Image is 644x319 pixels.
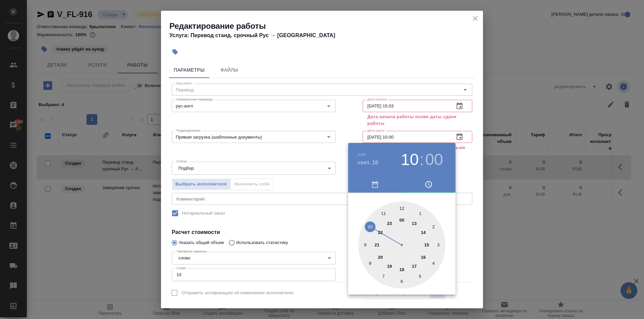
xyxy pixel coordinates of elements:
h3: : [419,150,424,169]
button: сент. 16 [358,159,378,167]
button: 10 [401,150,419,169]
button: 2025 [358,153,366,157]
button: 00 [425,150,443,169]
